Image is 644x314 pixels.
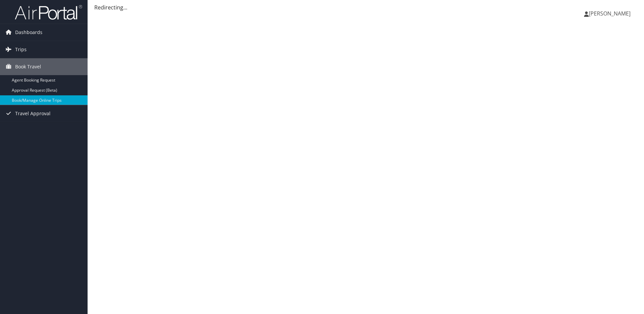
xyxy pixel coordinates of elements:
[584,3,637,24] a: [PERSON_NAME]
[15,4,82,20] img: airportal-logo.png
[589,10,631,17] span: [PERSON_NAME]
[15,41,27,58] span: Trips
[15,58,41,75] span: Book Travel
[94,3,637,11] div: Redirecting...
[15,105,51,122] span: Travel Approval
[15,24,42,41] span: Dashboards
